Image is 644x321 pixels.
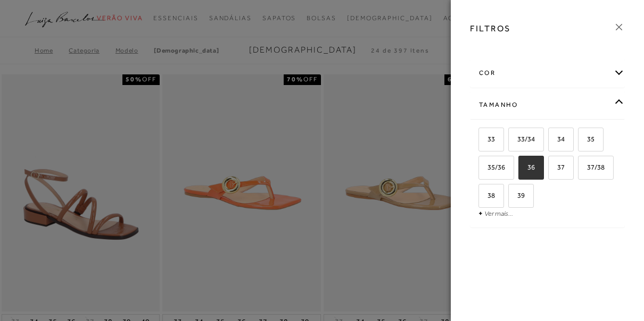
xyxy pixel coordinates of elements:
input: 37/38 [576,164,587,174]
input: 37 [547,164,557,174]
span: 36 [519,163,535,171]
input: 33/34 [507,136,517,146]
input: 39 [507,192,517,202]
span: 35/36 [480,163,505,171]
span: 39 [509,191,525,199]
input: 35/36 [477,164,488,174]
span: 33 [480,135,495,143]
span: 37 [549,163,565,171]
span: 35 [579,135,595,143]
input: 36 [517,164,527,174]
input: 33 [477,136,488,146]
span: 38 [480,191,495,199]
span: 34 [549,135,565,143]
input: 35 [576,136,587,146]
span: 33/34 [509,135,535,143]
input: 38 [477,192,488,202]
div: Tamanho [470,91,624,119]
a: Ver mais... [484,209,513,217]
span: + [478,209,483,217]
h3: FILTROS [470,22,511,35]
input: 34 [547,136,557,146]
span: 37/38 [579,163,605,171]
div: cor [470,59,624,87]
